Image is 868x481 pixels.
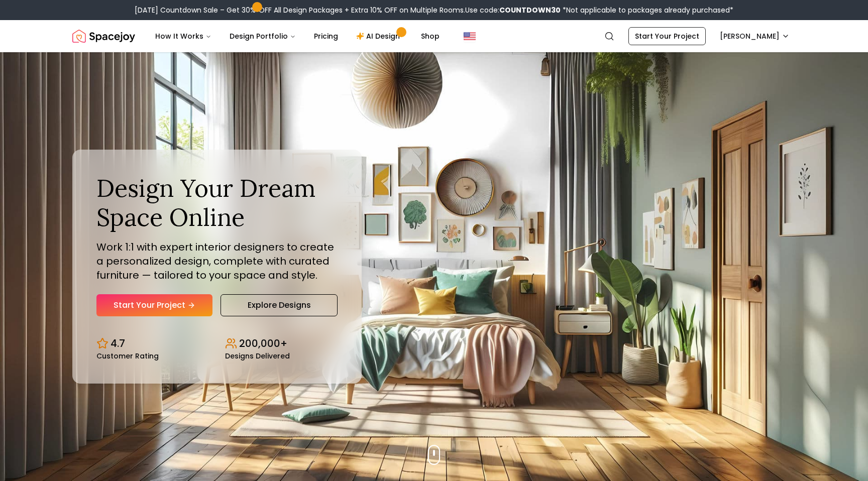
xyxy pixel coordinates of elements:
[135,5,733,15] div: [DATE] Countdown Sale – Get 30% OFF All Design Packages + Extra 10% OFF on Multiple Rooms.
[96,328,338,359] div: Design stats
[225,352,290,359] small: Designs Delivered
[96,294,212,316] a: Start Your Project
[221,294,338,316] a: Explore Designs
[72,20,796,52] nav: Global
[96,240,338,282] p: Work 1:1 with expert interior designers to create a personalized design, complete with curated fu...
[306,26,346,46] a: Pricing
[239,336,287,350] p: 200,000+
[348,26,411,46] a: AI Design
[96,352,159,359] small: Customer Rating
[147,26,220,46] button: How It Works
[561,5,733,15] span: *Not applicable to packages already purchased*
[96,174,338,231] h1: Design Your Dream Space Online
[111,336,125,350] p: 4.7
[714,27,796,45] button: [PERSON_NAME]
[465,5,561,15] span: Use code:
[72,26,135,46] img: Spacejoy Logo
[147,26,448,46] nav: Main
[222,26,304,46] button: Design Portfolio
[413,26,448,46] a: Shop
[499,5,561,15] b: COUNTDOWN30
[72,26,135,46] a: Spacejoy
[628,27,706,45] a: Start Your Project
[464,30,476,42] img: United States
